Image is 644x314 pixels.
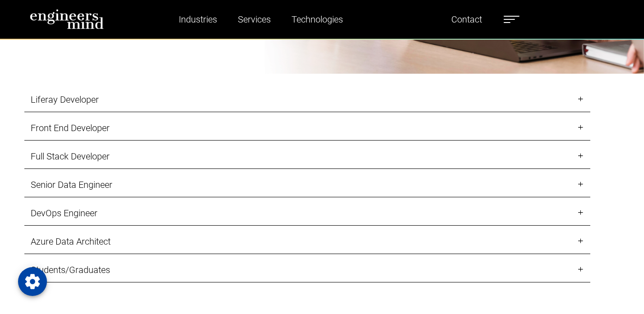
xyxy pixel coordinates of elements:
[288,9,347,30] a: Technologies
[24,87,590,112] a: Liferay Developer
[24,116,590,141] a: Front End Developer
[175,9,221,30] a: Industries
[448,9,486,30] a: Contact
[30,9,104,29] img: logo
[234,9,274,30] a: Services
[24,229,590,254] a: Azure Data Architect
[24,144,590,169] a: Full Stack Developer
[24,201,590,226] a: DevOps Engineer
[24,258,590,282] a: Students/Graduates
[24,173,590,197] a: Senior Data Engineer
